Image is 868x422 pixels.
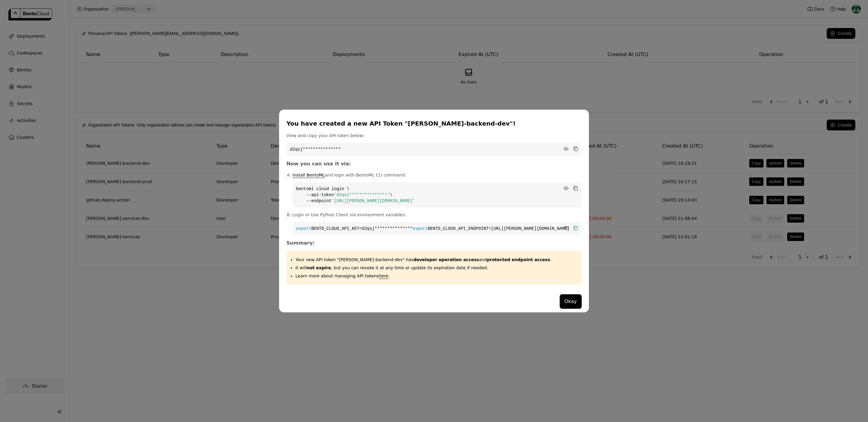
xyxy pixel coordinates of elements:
[307,265,331,270] strong: not expire
[286,161,581,167] h3: Now you can use it via:
[295,257,577,263] p: Your new API token "[PERSON_NAME]-backend-dev" has .
[292,173,325,177] a: Install BentoML
[296,226,311,231] span: export
[286,133,581,139] p: View and copy your API token below:
[292,212,581,218] p: Login or Use Python Client via environment variables:
[414,257,479,262] strong: developer operation access
[279,110,589,313] div: dialog
[560,294,582,309] button: Okay
[295,273,577,279] p: Learn more about managing API tokens .
[292,182,581,208] code: bentoml cloud login \ --api-token \ --endpoint
[379,274,388,278] a: here
[487,257,550,262] strong: protected endpoint access
[295,265,577,271] p: It will , but you can revoke it at any time or update its expiration date if needed.
[292,172,581,178] p: and login with BentoML CLI command:
[292,222,581,235] code: BENTO_CLOUD_API_KEY=d2qsj*************** BENTO_CLOUD_API_ENDPOINT=[URL][PERSON_NAME][DOMAIN_NAME]
[286,119,579,128] div: You have created a new API Token "[PERSON_NAME]-backend-dev"!
[286,240,581,246] h3: Summary:
[413,226,428,231] span: export
[332,198,415,203] span: '[URL][PERSON_NAME][DOMAIN_NAME]'
[414,257,550,262] span: and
